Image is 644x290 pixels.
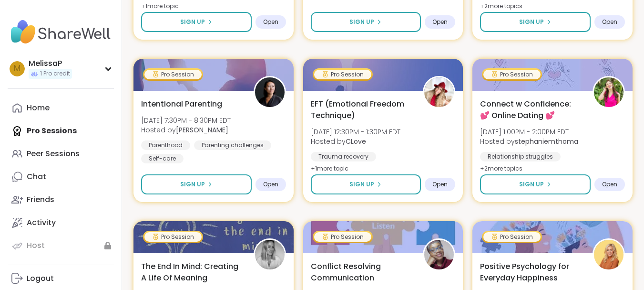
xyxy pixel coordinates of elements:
img: CLove [424,77,454,107]
button: Sign Up [141,174,252,194]
a: Host [8,234,114,257]
span: M [14,63,20,75]
a: Peer Sessions [8,142,114,165]
span: 1 Pro credit [40,70,70,78]
div: Pro Session [314,232,371,242]
span: The End In Mind: Creating A Life Of Meaning [141,261,243,284]
div: Trauma recovery [311,152,376,161]
span: Open [432,181,448,188]
div: Peer Sessions [27,149,80,159]
div: Pro Session [483,70,541,79]
span: Open [602,181,617,188]
div: Host [27,240,45,251]
button: Sign Up [480,174,591,194]
a: Friends [8,188,114,211]
span: Open [263,181,278,188]
span: Sign Up [180,180,205,189]
span: Open [263,18,278,26]
span: Hosted by [141,125,231,135]
a: Chat [8,165,114,188]
div: Logout [27,273,54,284]
span: Hosted by [480,137,578,146]
span: Sign Up [519,18,544,26]
button: Sign Up [311,12,421,32]
span: Sign Up [180,18,205,26]
span: Intentional Parenting [141,98,222,110]
span: [DATE] 7:30PM - 8:30PM EDT [141,116,231,125]
a: Logout [8,267,114,290]
img: draymee [594,240,624,269]
div: Relationship struggles [480,152,561,161]
img: alixtingle [255,240,285,269]
img: ShareWell Nav Logo [8,15,114,49]
button: Sign Up [311,174,421,194]
div: Activity [27,217,56,228]
b: stephaniemthoma [515,137,578,146]
div: Pro Session [314,70,371,79]
div: Self-care [141,154,184,163]
div: Chat [27,172,46,182]
span: Hosted by [311,137,400,146]
span: [DATE] 1:00PM - 2:00PM EDT [480,127,578,137]
span: Open [432,18,448,26]
div: Parenthood [141,140,190,150]
span: Sign Up [349,180,374,189]
span: Open [602,18,617,26]
img: Natasha [255,77,285,107]
button: Sign Up [480,12,591,32]
span: Positive Psychology for Everyday Happiness [480,261,582,284]
b: [PERSON_NAME] [176,125,228,135]
span: EFT (Emotional Freedom Technique) [311,98,413,121]
span: Sign Up [349,18,374,26]
span: Conflict Resolving Communication [311,261,413,284]
a: Activity [8,211,114,234]
span: Sign Up [519,180,544,189]
div: Parenting challenges [194,140,271,150]
span: Connect w Confidence: 💕 Online Dating 💕 [480,98,582,121]
div: Home [27,103,50,113]
button: Sign Up [141,12,252,32]
div: Pro Session [144,70,202,79]
div: MelissaP [29,58,72,69]
div: Pro Session [483,232,541,242]
div: Pro Session [144,232,202,242]
b: CLove [346,137,366,146]
a: Home [8,97,114,119]
div: Friends [27,194,54,205]
span: [DATE] 12:30PM - 1:30PM EDT [311,127,400,137]
img: stephaniemthoma [594,77,624,107]
img: Mpumi [424,240,454,269]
